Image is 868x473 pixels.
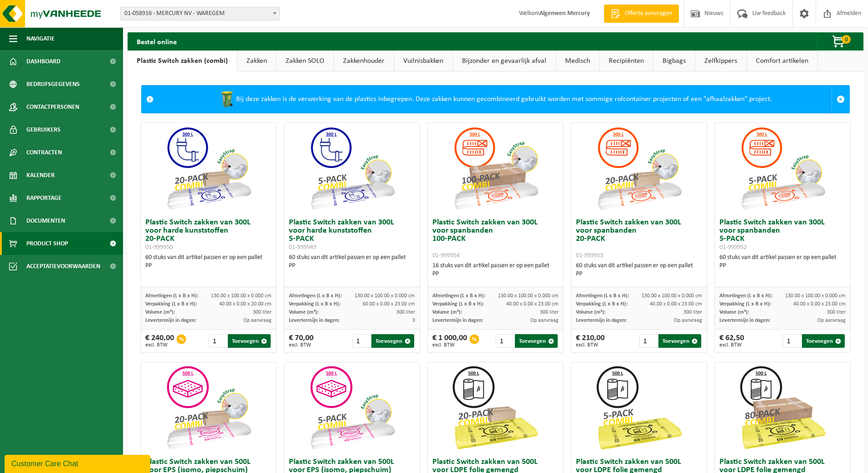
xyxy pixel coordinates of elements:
a: Sluit melding [832,86,849,113]
a: Zakken SOLO [277,51,334,71]
span: 130.00 x 100.00 x 0.000 cm [642,293,702,299]
input: 1 [352,334,371,348]
span: Verpakking (L x B x H): [145,301,197,307]
span: Navigatie [26,27,55,50]
span: Op aanvraag [243,318,272,323]
span: 40.00 x 0.00 x 23.00 cm [506,301,559,307]
a: Medisch [556,51,599,71]
span: Afmetingen (L x B x H): [145,293,198,299]
img: 01-999968 [737,362,828,453]
a: Vuilnisbakken [394,51,452,71]
div: PP [145,262,272,270]
span: Rapportage [26,187,62,209]
span: Kalender [26,164,55,187]
div: 60 stuks van dit artikel passen er op een pallet [145,254,272,270]
span: Volume (m³): [719,310,749,315]
h3: Plastic Switch zakken van 300L voor spanbanden 20-PACK [576,219,702,259]
span: Op aanvraag [817,318,846,323]
span: 01-058916 - MERCURY NV - WAREGEM [121,7,279,20]
div: PP [576,270,702,278]
div: 60 stuks van dit artikel passen er op een pallet [719,254,846,270]
img: 01-999955 [307,362,398,453]
span: excl. BTW [145,342,174,348]
span: 60.00 x 0.00 x 23.00 cm [363,301,415,307]
button: Toevoegen [658,334,701,348]
span: 300 liter [253,310,272,315]
a: Zakkenhouder [334,51,394,71]
span: 0 [842,35,851,44]
span: Afmetingen (L x B x H): [719,293,772,299]
div: 60 stuks van dit artikel passen er op een pallet [576,262,702,278]
a: Plastic Switch zakken (combi) [128,51,237,71]
h3: Plastic Switch zakken van 300L voor spanbanden 100-PACK [432,219,559,259]
div: € 1 000,00 [432,334,467,348]
span: Verpakking (L x B x H): [576,301,627,307]
span: Levertermijn in dagen: [432,318,483,323]
span: 01-999952 [719,244,747,251]
div: 60 stuks van dit artikel passen er op een pallet [289,254,415,270]
span: 40.00 x 0.00 x 23.00 cm [650,301,702,307]
input: 1 [639,334,658,348]
span: excl. BTW [289,342,313,348]
span: Afmetingen (L x B x H): [432,293,485,299]
span: excl. BTW [432,342,467,348]
input: 1 [783,334,801,348]
img: 01-999949 [307,123,398,214]
span: 01-058916 - MERCURY NV - WAREGEM [120,7,280,20]
img: 01-999953 [594,123,685,214]
strong: Algemeen Mercury [539,10,590,17]
div: PP [432,270,559,278]
div: PP [289,262,415,270]
span: Levertermijn in dagen: [145,318,196,323]
img: 01-999963 [594,362,685,453]
span: 40.00 x 0.00 x 20.00 cm [219,301,272,307]
a: Comfort artikelen [747,51,817,71]
span: Op aanvraag [530,318,559,323]
button: 0 [817,32,863,51]
span: Gebruikers [26,118,61,141]
button: Toevoegen [515,334,558,348]
span: 300 liter [540,310,559,315]
span: 300 liter [683,310,702,315]
span: Levertermijn in dagen: [576,318,627,323]
span: Volume (m³): [432,310,462,315]
span: 3 [412,318,415,323]
a: Zelfkippers [695,51,746,71]
span: 130.00 x 100.00 x 0.000 cm [211,293,272,299]
span: 40.00 x 0.00 x 23.00 cm [793,301,846,307]
span: 130.00 x 100.00 x 0.000 cm [785,293,846,299]
div: 16 stuks van dit artikel passen er op een pallet [432,262,559,278]
div: Bij deze zakken is de verwerking van de plastics inbegrepen. Deze zakken kunnen gecombineerd gebr... [158,86,832,113]
button: Toevoegen [228,334,271,348]
div: PP [719,262,846,270]
span: 300 liter [827,310,846,315]
div: € 70,00 [289,334,313,348]
a: Zakken [237,51,276,71]
span: 01-999954 [432,252,460,259]
span: 130.00 x 100.00 x 0.000 cm [354,293,415,299]
span: Levertermijn in dagen: [289,318,339,323]
button: Toevoegen [802,334,845,348]
h3: Plastic Switch zakken van 300L voor harde kunststoffen 20-PACK [145,219,272,251]
img: 01-999954 [450,123,541,214]
span: excl. BTW [576,342,605,348]
div: € 240,00 [145,334,174,348]
a: Bigbags [653,51,695,71]
span: Verpakking (L x B x H): [432,301,484,307]
span: Volume (m³): [289,310,318,315]
span: Afmetingen (L x B x H): [576,293,629,299]
span: Product Shop [26,232,68,255]
span: Contactpersonen [26,96,79,118]
span: Bedrijfsgegevens [26,73,80,96]
span: 01-999953 [576,252,603,259]
span: 01-999949 [289,244,316,251]
a: Offerte aanvragen [604,5,679,23]
a: Recipiënten [600,51,653,71]
div: € 62,50 [719,334,744,348]
span: Documenten [26,209,65,232]
a: Bijzonder en gevaarlijk afval [453,51,555,71]
span: Offerte aanvragen [622,9,674,18]
h2: Bestel online [128,32,186,50]
img: 01-999956 [163,362,254,453]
